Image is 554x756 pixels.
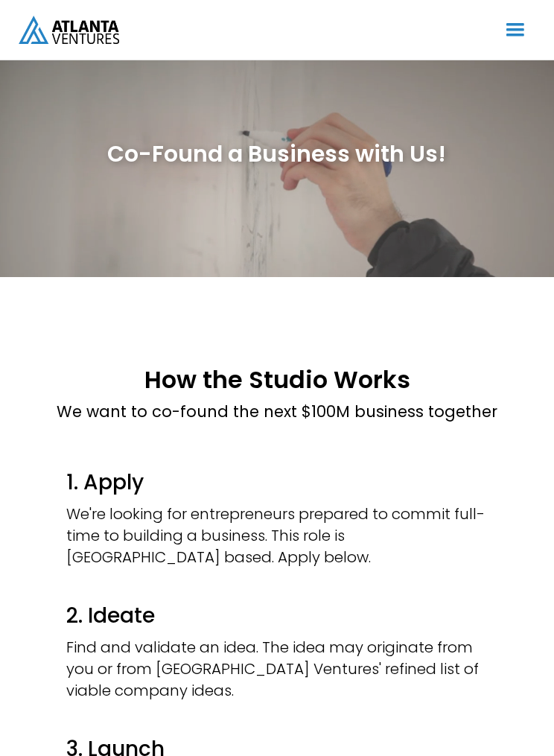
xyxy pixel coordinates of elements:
div: menu [488,8,543,51]
h2: How the Studio Works [57,366,497,393]
p: Find and validate an idea. The idea may originate from you or from [GEOGRAPHIC_DATA] Ventures' re... [66,637,488,702]
h4: 2. Ideate [66,602,488,629]
p: We want to co-found the next $100M business together [57,400,497,424]
h1: Co-Found a Business with Us! [11,140,543,168]
h4: 1. Apply [66,468,488,496]
p: We're looking for entrepreneurs prepared to commit full-time to building a business. This role is... [66,504,488,568]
